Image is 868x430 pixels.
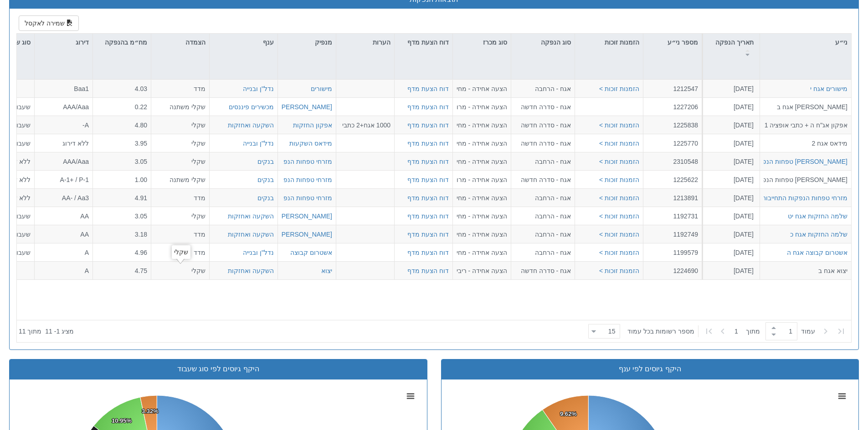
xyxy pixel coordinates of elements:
[599,193,639,202] button: הזמנות זוכות >
[810,84,847,93] div: מישורים אגח י
[647,157,698,166] div: 2310548
[293,120,332,129] div: אפקון החזקות
[753,193,847,202] button: מזרחי טפחות הנפקות התחייבות 71
[647,193,698,202] div: 1213891
[283,175,332,184] button: מזרחי טפחות הנפ
[283,193,332,202] button: מזרחי טפחות הנפ
[228,266,274,275] button: השקעה ואחזקות
[257,175,274,184] button: בנקים
[38,266,89,275] div: A
[608,327,619,336] div: 15
[627,327,694,336] span: ‏מספר רשומות בכל עמוד
[647,120,698,129] div: 1225838
[647,84,698,93] div: 1212547
[210,34,277,51] div: ענף
[257,193,274,202] button: בנקים
[515,229,571,238] div: אגח - הרחבה
[257,211,332,220] button: [PERSON_NAME] החזקות
[647,138,698,147] div: 1225770
[407,139,449,147] a: דוח הצעת מדף
[229,102,274,111] button: מכשירים פיננסים
[599,84,639,93] button: הזמנות זוכות >
[457,193,507,202] div: הצעה אחידה - מחיר
[155,175,205,184] div: שקלי משתנה
[280,102,332,111] div: [PERSON_NAME]
[706,211,754,220] div: [DATE]
[97,193,147,202] div: 4.91
[283,157,332,166] button: מזרחי טפחות הנפ
[35,34,92,51] div: דירוג
[599,157,639,166] button: הזמנות זוכות >
[790,229,847,238] div: שלמה החזקות אגח כ
[38,84,89,93] div: Baa1
[560,410,577,417] tspan: 9.62%
[243,84,274,93] button: נדל"ן ובנייה
[228,120,274,129] div: השקעה ואחזקות
[257,229,332,238] button: [PERSON_NAME] החזקות
[321,266,332,275] div: יצוא
[97,138,147,147] div: 3.95
[515,266,571,275] div: אגח - סדרה חדשה
[228,211,274,220] button: השקעה ואחזקות
[97,120,147,129] div: 4.80
[760,34,851,51] div: ני״ע
[703,34,760,61] div: תאריך הנפקה
[787,248,847,257] div: אשטרום קבוצה אגח ה
[97,211,147,220] div: 3.05
[38,248,89,257] div: A
[457,120,507,129] div: הצעה אחידה - מחיר
[155,193,205,202] div: מדד
[599,138,639,147] button: הזמנות זוכות >
[243,138,274,147] div: נדל"ן ובנייה
[575,34,643,51] div: הזמנות זוכות
[142,408,159,415] tspan: 3.32%
[706,102,754,111] div: [DATE]
[38,175,89,184] div: A-1+ / P-1
[290,248,332,257] div: אשטרום קבוצה
[457,229,507,238] div: הצעה אחידה - מחיר
[647,175,698,184] div: 1225622
[457,266,507,275] div: הצעה אחידה - ריבית
[311,84,332,93] button: מישורים
[457,157,507,166] div: הצעה אחידה - מחיר
[457,211,507,220] div: הצעה אחידה - מחיר
[599,120,639,129] button: הזמנות זוכות >
[155,157,205,166] div: שקלי
[730,157,847,166] button: [PERSON_NAME] טפחות הנפקות אגח 63
[511,34,575,51] div: סוג הנפקה
[97,102,147,111] div: 0.22
[407,85,449,92] a: דוח הצעת מדף
[155,84,205,93] div: מדד
[155,266,205,275] div: שקלי
[599,248,639,257] button: הזמנות זוכות >
[289,138,332,147] button: מידאס השקעות
[647,211,698,220] div: 1192731
[243,248,274,257] div: נדל"ן ובנייה
[407,248,449,256] a: דוח הצעת מדף
[228,229,274,238] button: השקעה ואחזקות
[585,321,849,341] div: ‏ מתוך
[647,229,698,238] div: 1192749
[172,245,190,259] div: שקלי
[155,248,205,257] div: מדד
[97,84,147,93] div: 4.03
[407,194,449,201] a: דוח הצעת מדף
[38,120,89,129] div: A-
[407,267,449,274] a: דוח הצעת מדף
[706,84,754,93] div: [DATE]
[38,102,89,111] div: AAA/Aaa
[395,34,452,61] div: דוח הצעת מדף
